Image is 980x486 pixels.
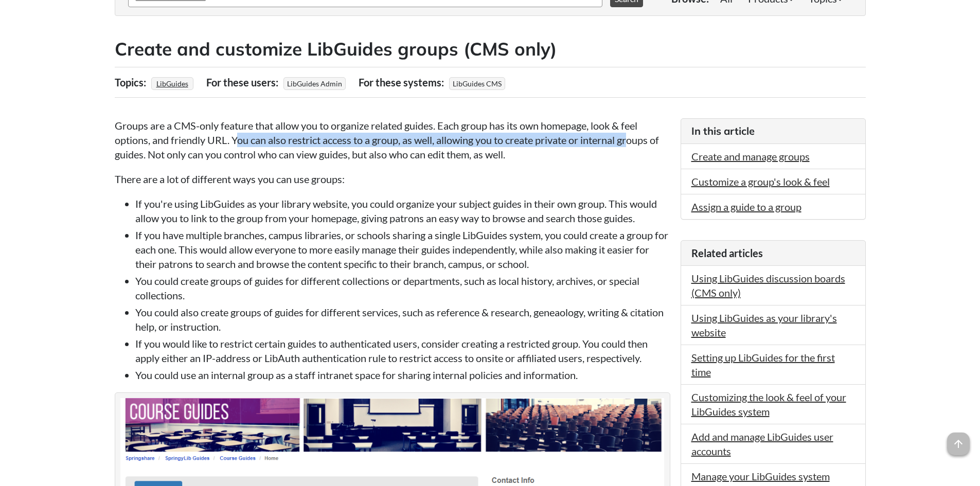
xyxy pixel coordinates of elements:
[691,272,845,299] a: Using LibGuides discussion boards (CMS only)
[691,175,830,188] a: Customize a group's look & feel
[155,76,190,91] a: LibGuides
[115,118,670,161] p: Groups are a CMS-only feature that allow you to organize related guides. Each group has its own h...
[115,73,149,92] div: Topics:
[947,434,970,446] a: arrow_upward
[135,368,670,382] li: You could use an internal group as a staff intranet space for sharing internal policies and infor...
[691,124,855,138] h3: In this article
[691,247,763,259] span: Related articles
[691,312,837,338] a: Using LibGuides as your library's website
[359,73,447,92] div: For these systems:
[283,77,346,90] span: LibGuides Admin
[691,150,810,163] a: Create and manage groups
[947,433,970,455] span: arrow_upward
[691,351,835,378] a: Setting up LibGuides for the first time
[135,274,670,302] li: You could create groups of guides for different collections or departments, such as local history...
[691,201,801,213] a: Assign a guide to a group
[135,196,670,225] li: If you're using LibGuides as your library website, you could organize your subject guides in thei...
[206,73,281,92] div: For these users:
[691,430,833,457] a: Add and manage LibGuides user accounts
[135,228,670,271] li: If you have multiple branches, campus libraries, or schools sharing a single LibGuides system, yo...
[691,391,846,418] a: Customizing the look & feel of your LibGuides system
[115,172,670,186] p: There are a lot of different ways you can use groups:
[449,77,505,90] span: LibGuides CMS
[135,336,670,365] li: If you would like to restrict certain guides to authenticated users, consider creating a restrict...
[135,305,670,334] li: You could also create groups of guides for different services, such as reference & research, gene...
[115,37,866,62] h2: Create and customize LibGuides groups (CMS only)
